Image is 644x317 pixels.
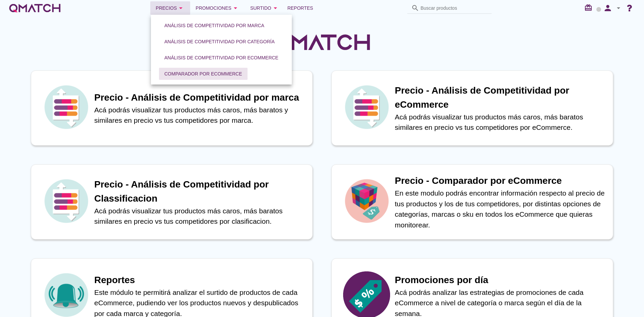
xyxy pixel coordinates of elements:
[245,1,285,15] button: Surtido
[164,22,264,29] div: Análisis de competitividad por marca
[156,50,286,66] a: Análisis de competitividad por eCommerce
[156,34,283,50] a: Análisis de competitividad por categoría
[159,68,248,80] button: Comparador por eCommerce
[614,4,623,12] i: arrow_drop_down
[159,36,280,48] button: Análisis de competitividad por categoría
[395,188,606,230] p: En este modulo podrás encontrar información respecto al precio de tus productos y los de tus comp...
[395,273,606,287] h1: Promociones por día
[21,70,322,146] a: iconPrecio - Análisis de Competitividad por marcaAcá podrás visualizar tus productos más caros, m...
[94,105,306,126] p: Acá podrás visualizar tus productos más caros, más baratos y similares en precio vs tus competido...
[395,112,606,133] p: Acá podrás visualizar tus productos más caros, más baratos similares en precio vs tus competidore...
[150,1,190,15] button: Precios
[250,4,279,12] div: Surtido
[395,84,606,112] h1: Precio - Análisis de Competitividad por eCommerce
[584,4,595,12] i: redeem
[159,19,270,32] button: Análisis de competitividad por marca
[94,177,306,206] h1: Precio - Análisis de Competitividad por Classificacion
[156,66,250,82] a: Comparador por eCommerce
[272,25,372,59] img: QMatchLogo
[196,4,239,12] div: Promociones
[156,4,185,12] div: Precios
[287,4,313,12] span: Reportes
[231,4,239,12] i: arrow_drop_down
[43,177,90,224] img: icon
[177,4,185,12] i: arrow_drop_down
[94,91,306,105] h1: Precio - Análisis de Competitividad por marca
[164,70,242,77] div: Comparador por eCommerce
[43,84,90,130] img: icon
[601,3,614,13] i: person
[322,164,623,240] a: iconPrecio - Comparador por eCommerceEn este modulo podrás encontrar información respecto al prec...
[156,17,272,34] a: Análisis de competitividad por marca
[395,174,606,188] h1: Precio - Comparador por eCommerce
[21,164,322,240] a: iconPrecio - Análisis de Competitividad por ClassificacionAcá podrás visualizar tus productos más...
[343,84,390,130] img: icon
[94,273,306,287] h1: Reportes
[164,38,275,45] div: Análisis de competitividad por categoría
[271,4,279,12] i: arrow_drop_down
[285,1,316,15] a: Reportes
[164,54,278,61] div: Análisis de competitividad por eCommerce
[190,1,245,15] button: Promociones
[94,206,306,227] p: Acá podrás visualizar tus productos más caros, más baratos similares en precio vs tus competidore...
[8,1,62,15] a: white-qmatch-logo
[322,70,623,146] a: iconPrecio - Análisis de Competitividad por eCommerceAcá podrás visualizar tus productos más caro...
[343,177,390,224] img: icon
[159,52,284,64] button: Análisis de competitividad por eCommerce
[421,3,488,13] input: Buscar productos
[411,4,419,12] i: search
